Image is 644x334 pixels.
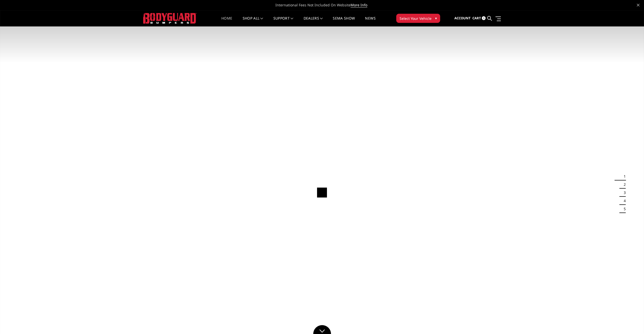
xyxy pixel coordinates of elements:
[621,172,626,180] button: 1 of 5
[454,11,471,25] a: Account
[243,17,263,26] a: shop all
[621,189,626,197] button: 3 of 5
[333,17,355,26] a: SEMA Show
[472,16,481,20] span: Cart
[472,11,486,25] a: Cart 0
[304,17,323,26] a: Dealers
[221,17,232,26] a: Home
[482,16,486,20] span: 0
[313,325,331,334] a: Click to Down
[454,16,471,20] span: Account
[273,17,293,26] a: Support
[351,3,367,8] a: More Info
[400,16,432,21] span: Select Your Vehicle
[365,17,375,26] a: News
[435,16,437,21] span: ▾
[143,13,196,23] img: BODYGUARD BUMPERS
[396,14,440,23] button: Select Your Vehicle
[621,180,626,189] button: 2 of 5
[621,205,626,213] button: 5 of 5
[621,197,626,205] button: 4 of 5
